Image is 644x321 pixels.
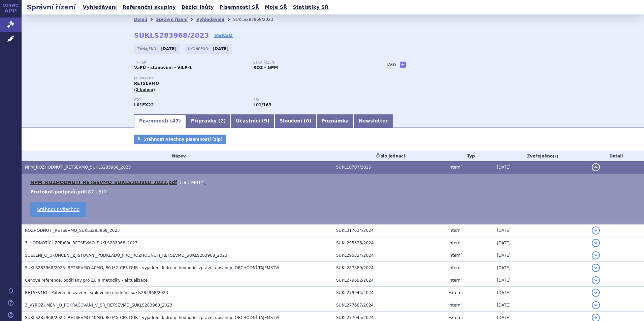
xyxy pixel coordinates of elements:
a: Sloučení (0) [275,114,316,128]
th: Detail [588,151,644,161]
span: 1.91 MB [179,180,198,185]
button: detail [592,264,600,272]
p: Typ SŘ: [134,61,247,65]
li: ( ) [30,188,637,195]
a: Vyhledávání [81,3,119,12]
span: ROZHODNUTÍ_RETSEVMO_SUKLS283968_2023 [25,228,120,233]
span: 0 [306,118,309,123]
span: 3_HODNOTÍCÍ_ZPRÁVA_RETSEVMO_SUKLS283968_2023 [25,241,137,245]
a: Poznámka [316,114,354,128]
td: [DATE] [493,224,588,237]
span: Interní [448,241,461,245]
td: SUKL317634/2024 [333,224,445,237]
td: [DATE] [493,249,588,262]
span: Externí [448,315,462,320]
button: detail [592,301,600,309]
a: Domů [134,17,147,22]
span: Ukončeno: [188,46,211,51]
th: Číslo jednací [333,151,445,161]
strong: [DATE] [213,46,229,51]
a: Stáhnout všechno [30,202,86,217]
p: Stav řízení: [253,61,366,65]
span: 3_VYROZUMĚNÍ_O_POKRAČOVÁNÍ_V_SŘ_RETSEVMO_SUKLS283968_2023 [25,303,172,308]
button: detail [592,251,600,259]
a: Přípravky (2) [186,114,231,128]
span: Cenové reference, podklady pro ZÚ a metodiky - aktualizace [25,278,148,283]
td: SUKL277687/2024 [333,299,445,312]
span: Zahájeno: [137,46,159,51]
a: Správní řízení [156,17,188,22]
a: Běžící lhůty [180,3,216,12]
span: SDĚLENÍ_O_UKONČENÍ_ZJIŠŤOVÁNÍ_PODKLADŮ_PRO_ROZHODNUTÍ_RETSEVMO_SUKLS283968_2023 [25,253,227,258]
a: Moje SŘ [263,3,289,12]
abbr: (?) [553,154,558,159]
a: Referenční skupiny [121,3,178,12]
button: detail [592,163,600,171]
a: 🔍 [200,180,206,185]
td: SUKL279692/2024 [333,274,445,287]
button: detail [592,226,600,235]
li: SUKLS283968/2023 [233,14,282,25]
span: 87 kB [88,189,101,194]
span: NPM_ROZHODNUTÍ_RETSEVMO_SUKLS283968_2023 [25,165,131,170]
th: Typ [445,151,493,161]
button: detail [592,276,600,284]
span: SUKLS283968/2023: RETSEVMO 40MG, 80 MG CPS DUR - vyjádření k druhé hodnotící zprávě; obsahuje OBC... [25,265,279,270]
p: ATC: [134,98,247,102]
button: detail [592,289,600,297]
a: Písemnosti SŘ [218,3,261,12]
a: VERSO [214,32,233,39]
span: SUKLS283968/2023: RETSEVMO 40MG, 80 MG CPS DUR - vyjádření k druhé hodnotící zprávě; obsahuje OBC... [25,315,279,320]
td: SUKL279944/2024 [333,287,445,299]
span: Stáhnout všechny písemnosti (zip) [143,137,223,142]
span: Interní [448,303,461,308]
h3: Tagy [386,61,397,69]
th: Zveřejněno [493,151,588,161]
a: NPM_ROZHODNUTÍ_RETSEVMO_SUKLS283968_2023.pdf [30,180,177,185]
span: Interní [448,165,461,170]
strong: [DATE] [161,46,177,51]
strong: SELPERKATINIB [134,103,154,107]
span: Interní [448,253,461,258]
a: Vyhledávání [196,17,224,22]
a: Statistiky SŘ [291,3,330,12]
th: Název [22,151,333,161]
strong: VaPÚ - stanovení - VILP-1 [134,65,192,70]
a: 🔍 [103,189,109,194]
span: RETSEVMO - Potvrzení uzavření smluvního ujednání sukls283968/2023 [25,290,168,295]
td: [DATE] [493,262,588,274]
td: SUKL295324/2024 [333,249,445,262]
span: (2 balení) [134,87,155,92]
td: SUKL287889/2024 [333,262,445,274]
td: [DATE] [493,274,588,287]
td: SUKL295323/2024 [333,237,445,249]
strong: selperkatinib [253,103,271,107]
span: Interní [448,278,461,283]
span: 2 [220,118,224,123]
button: detail [592,239,600,247]
span: RETSEVMO [134,81,159,86]
a: Newsletter [354,114,393,128]
td: [DATE] [493,287,588,299]
strong: SUKLS283968/2023 [134,31,209,39]
td: SUKL10707/2025 [333,161,445,174]
span: Externí [448,290,462,295]
span: Interní [448,265,461,270]
span: 47 [172,118,179,123]
p: RS: [253,98,366,102]
a: Stáhnout všechny písemnosti (zip) [134,135,226,144]
h2: Správní řízení [22,2,81,12]
td: [DATE] [493,161,588,174]
li: ( ) [30,179,637,186]
a: Účastníci (9) [231,114,274,128]
span: Interní [448,228,461,233]
a: + [400,62,406,68]
td: [DATE] [493,299,588,312]
a: Písemnosti (47) [134,114,186,128]
span: 9 [264,118,267,123]
a: Protokol podpisů.pdf [30,189,86,194]
strong: ROZ – NPM [253,65,278,70]
td: [DATE] [493,237,588,249]
p: Přípravky: [134,76,373,80]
